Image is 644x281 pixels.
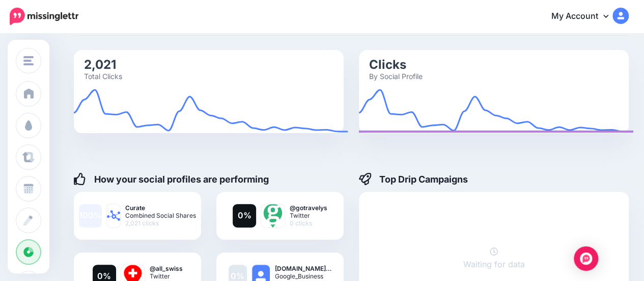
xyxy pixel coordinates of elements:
span: Combined Social Shares [125,212,196,219]
b: Curate [125,204,196,212]
span: 0 clicks [290,219,327,227]
span: Twitter [150,272,183,280]
b: @gotravelys [290,204,327,212]
b: [DOMAIN_NAME]… [275,265,331,272]
span: Twitter [290,212,327,219]
img: menu.png [23,56,34,65]
text: Clicks [369,57,406,71]
text: Total Clicks [84,71,122,80]
text: By Social Profile [369,71,423,80]
h4: Top Drip Campaigns [359,173,468,185]
h4: How your social profiles are performing [74,173,269,185]
span: 2,021 clicks [125,219,196,227]
a: Waiting for data [463,246,525,270]
text: 2,021 [84,57,116,71]
b: @all_swiss [150,265,183,272]
span: Google_Business [275,272,331,280]
a: 100% [79,204,102,227]
img: b7RuKymW-72428.jpg [261,204,285,227]
a: 0% [233,204,256,227]
div: Open Intercom Messenger [574,246,598,271]
img: Missinglettr [10,8,78,25]
a: My Account [541,4,629,29]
